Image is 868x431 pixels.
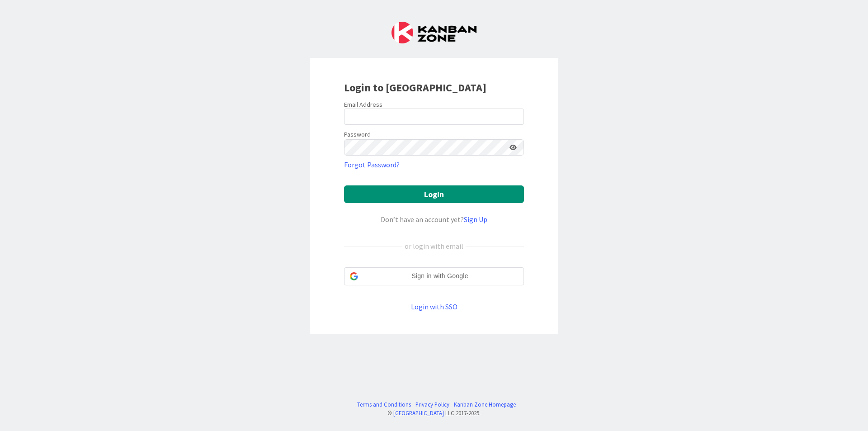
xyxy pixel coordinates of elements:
div: Don’t have an account yet? [344,214,524,225]
div: Sign in with Google [344,267,524,285]
b: Login to [GEOGRAPHIC_DATA] [344,81,486,95]
div: or login with email [402,241,466,251]
a: Privacy Policy [415,400,449,409]
a: [GEOGRAPHIC_DATA] [393,409,444,417]
a: Forgot Password? [344,159,400,170]
button: Login [344,185,524,203]
label: Email Address [344,100,382,109]
label: Password [344,130,371,139]
a: Login with SSO [411,302,458,311]
a: Kanban Zone Homepage [454,400,516,409]
img: Kanban Zone [392,22,476,43]
a: Sign Up [464,215,487,224]
span: Sign in with Google [362,271,518,281]
div: © LLC 2017- 2025 . [353,409,516,417]
a: Terms and Conditions [357,400,411,409]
